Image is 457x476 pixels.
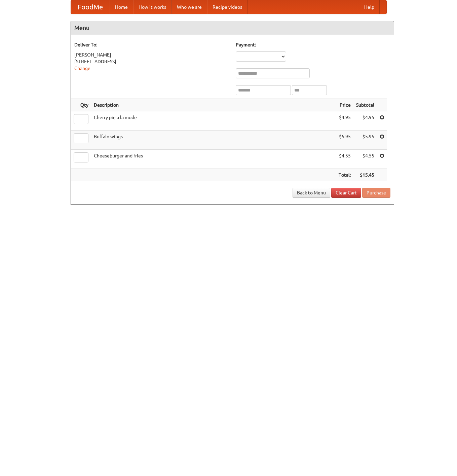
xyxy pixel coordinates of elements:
td: Buffalo wings [91,131,336,150]
td: Cheeseburger and fries [91,150,336,169]
td: $4.95 [353,111,377,131]
th: Total: [336,169,353,181]
a: FoodMe [71,0,110,14]
div: [STREET_ADDRESS] [74,58,229,65]
div: [PERSON_NAME] [74,51,229,58]
a: How it works [133,0,172,14]
button: Purchase [362,188,390,198]
a: Home [110,0,133,14]
th: Description [91,99,336,111]
td: $4.55 [353,150,377,169]
a: Recipe videos [207,0,247,14]
td: $5.95 [336,131,353,150]
th: Qty [71,99,91,111]
td: Cherry pie a la mode [91,111,336,131]
th: Price [336,99,353,111]
h4: Menu [71,21,394,35]
td: $4.55 [336,150,353,169]
a: Who we are [172,0,207,14]
td: $5.95 [353,131,377,150]
a: Clear Cart [331,188,361,198]
h5: Payment: [236,41,390,48]
th: Subtotal [353,99,377,111]
a: Change [74,66,90,71]
h5: Deliver To: [74,41,229,48]
td: $4.95 [336,111,353,131]
a: Back to Menu [293,188,330,198]
a: Help [359,0,380,14]
th: $15.45 [353,169,377,181]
